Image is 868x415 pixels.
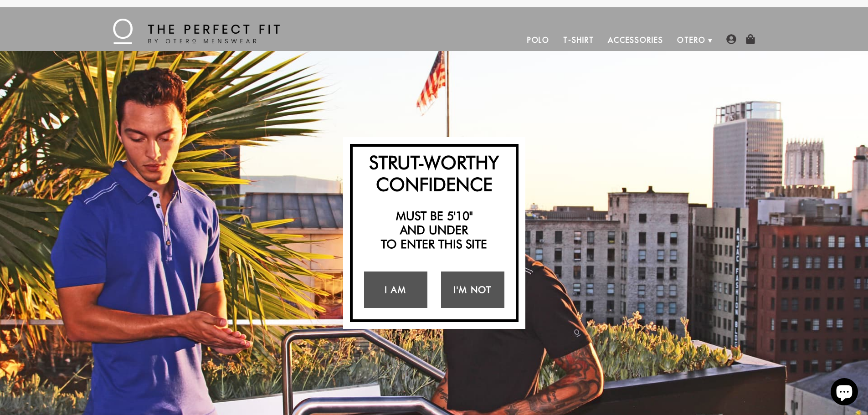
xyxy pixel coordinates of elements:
h2: Must be 5'10" and under to enter this site [357,209,511,251]
a: T-Shirt [556,29,601,51]
inbox-online-store-chat: Shopify online store chat [828,378,861,408]
a: I Am [364,272,427,308]
a: I'm Not [441,272,504,308]
a: Polo [520,29,557,51]
a: Accessories [601,29,670,51]
img: shopping-bag-icon.png [745,34,755,44]
img: The Perfect Fit - by Otero Menswear - Logo [113,19,280,44]
h2: Strut-Worthy Confidence [357,151,511,195]
img: user-account-icon.png [726,34,736,44]
a: Otero [670,29,713,51]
